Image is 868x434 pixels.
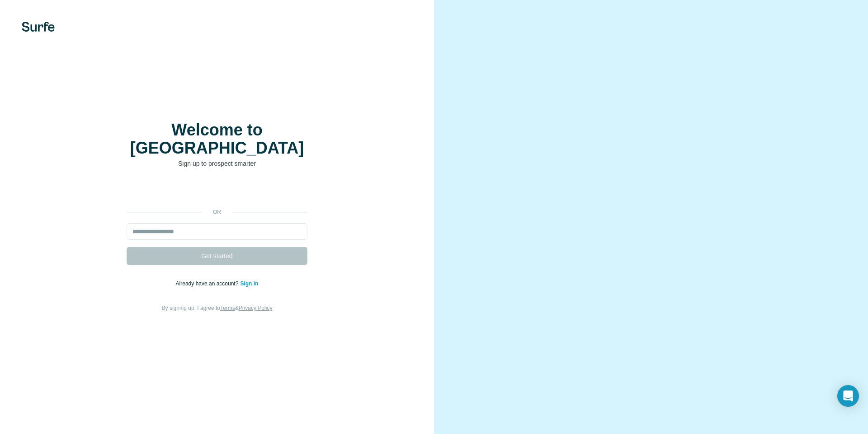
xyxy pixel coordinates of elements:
[203,208,231,216] p: or
[240,280,258,287] a: Sign in
[239,305,273,311] a: Privacy Policy
[837,385,859,407] div: Open Intercom Messenger
[176,280,241,287] span: Already have an account?
[127,159,307,168] p: Sign up to prospect smarter
[220,305,235,311] a: Terms
[127,121,307,157] h1: Welcome to [GEOGRAPHIC_DATA]
[122,182,312,202] iframe: Botão "Fazer login com o Google"
[162,305,273,311] span: By signing up, I agree to &
[22,22,55,32] img: Surfe's logo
